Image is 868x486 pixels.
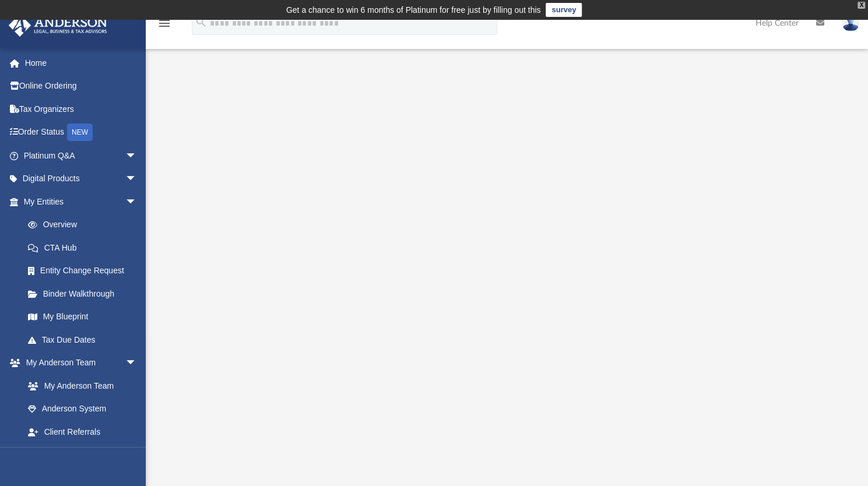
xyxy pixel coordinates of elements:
[16,328,154,351] a: Tax Due Dates
[16,305,149,329] a: My Blueprint
[842,15,859,31] img: User Pic
[125,190,149,214] span: arrow_drop_down
[125,144,149,168] span: arrow_drop_down
[16,397,149,421] a: Anderson System
[16,282,154,305] a: Binder Walkthrough
[157,16,171,30] i: menu
[8,351,149,375] a: My Anderson Teamarrow_drop_down
[16,213,154,237] a: Overview
[546,3,582,17] a: survey
[125,351,149,375] span: arrow_drop_down
[8,443,149,467] a: My Documentsarrow_drop_down
[8,190,154,213] a: My Entitiesarrow_drop_down
[8,51,154,75] a: Home
[8,167,154,191] a: Digital Productsarrow_drop_down
[5,14,111,37] img: Anderson Advisors Platinum Portal
[16,236,154,259] a: CTA Hub
[195,16,208,29] i: search
[16,374,143,397] a: My Anderson Team
[16,259,154,283] a: Entity Change Request
[8,75,154,98] a: Online Ordering
[125,443,149,467] span: arrow_drop_down
[8,121,154,145] a: Order StatusNEW
[157,22,171,30] a: menu
[8,144,154,167] a: Platinum Q&Aarrow_drop_down
[16,420,149,443] a: Client Referrals
[858,2,865,9] div: close
[8,97,154,121] a: Tax Organizers
[125,167,149,191] span: arrow_drop_down
[67,124,93,141] div: NEW
[286,3,541,17] div: Get a chance to win 6 months of Platinum for free just by filling out this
